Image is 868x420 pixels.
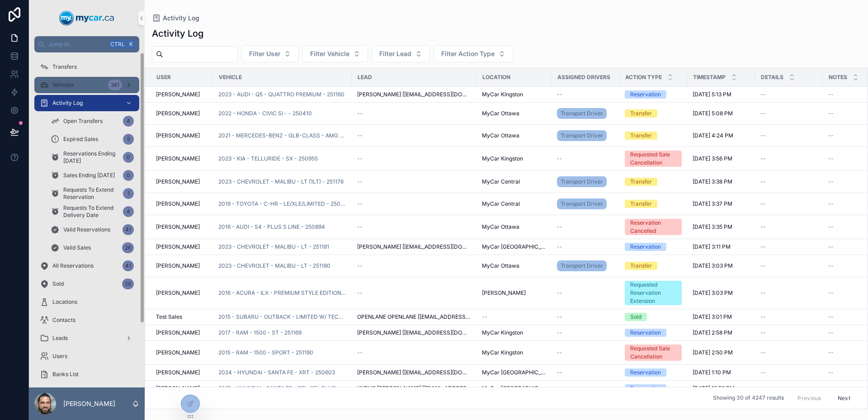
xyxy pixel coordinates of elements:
span: [PERSON_NAME] [[EMAIL_ADDRESS][DOMAIN_NAME]] [357,91,471,98]
a: Open Transfers4 [45,113,139,129]
a: Transfer [625,200,682,208]
span: -- [760,110,766,117]
a: [PERSON_NAME] [156,132,208,139]
span: 2017 - RAM - 1500 - ST - 251169 [218,329,302,336]
span: K [127,41,135,48]
a: Locations [34,294,139,310]
a: Activity Log [152,14,199,23]
span: -- [828,132,834,139]
div: scrollable content [29,52,145,387]
span: -- [760,223,766,231]
a: MyCar Ottawa [482,132,546,139]
a: MyCar Ottawa [482,110,546,117]
span: Sold [52,280,64,288]
span: [PERSON_NAME] [156,110,200,117]
a: Transport Driver [557,106,614,121]
span: Transfers [52,63,77,71]
span: Transport Driver [561,178,603,185]
a: -- [357,155,471,162]
span: 2015 - RAM - 1500 - SPORT - 251190 [218,349,313,356]
span: Filter User [249,49,280,58]
span: -- [760,178,766,185]
span: [DATE] 3:37 PM [693,200,732,208]
div: 0 [123,170,134,181]
span: Requests To Extend Delivery Date [63,204,119,219]
div: Reservation [630,329,661,337]
a: 2017 - RAM - 1500 - ST - 251169 [218,329,346,336]
span: -- [557,289,562,297]
a: -- [760,223,817,231]
span: -- [760,132,766,139]
a: -- [760,313,817,321]
a: -- [760,262,817,269]
div: Transfer [630,200,652,208]
span: -- [760,155,766,162]
a: 2023 - CHEVROLET - MALIBU - LT - 251181 [218,243,346,250]
a: Transfers [34,59,139,75]
a: Transport Driver [557,176,607,187]
a: Sold [625,313,682,321]
a: [DATE] 3:35 PM [693,223,750,231]
a: MyCar [GEOGRAPHIC_DATA] [482,243,546,250]
span: -- [557,243,562,250]
a: 2023 - CHEVROLET - MALIBU - LT - 251180 [218,262,330,269]
span: Expired Sales [63,136,98,143]
a: 2023 - CHEVROLET - MALIBU - LT (1LT) - 251176 [218,178,346,185]
span: [PERSON_NAME] [156,223,200,231]
span: MyCar Ottawa [482,132,519,139]
a: [PERSON_NAME] [156,178,208,185]
a: Reservation [625,329,682,337]
span: Valid Sales [63,244,91,251]
span: -- [557,91,562,98]
a: Vehicles361 [34,77,139,93]
span: Jump to... [48,41,106,48]
span: MyCar Central [482,178,520,185]
span: All Reservations [52,262,94,269]
a: Transport Driver [557,128,614,143]
a: 2016 - AUDI - S4 - PLUS S LINE - 250894 [218,223,325,231]
a: -- [482,313,546,321]
div: Transfer [630,109,652,118]
a: -- [557,313,614,321]
div: Reservation [630,243,661,251]
a: [PERSON_NAME] [156,200,208,208]
span: [PERSON_NAME] [156,289,200,297]
a: -- [557,243,614,250]
a: [DATE] 3:03 PM [693,289,750,297]
span: Filter Action Type [441,49,495,58]
span: 2023 - CHEVROLET - MALIBU - LT (1LT) - 251176 [218,178,344,185]
a: -- [357,200,471,208]
span: MyCar Ottawa [482,262,519,269]
span: [PERSON_NAME] [156,155,200,162]
a: Transfer [625,262,682,270]
span: [DATE] 3:03 PM [693,289,733,297]
a: [PERSON_NAME] [[EMAIL_ADDRESS][DOMAIN_NAME]] [357,243,471,250]
div: 41 [123,260,134,271]
span: [DATE] 4:24 PM [693,132,733,139]
a: -- [760,200,817,208]
a: -- [557,329,614,336]
a: MyCar Kingston [482,91,546,98]
span: -- [828,313,834,321]
span: MyCar Central [482,200,520,208]
span: -- [482,313,487,321]
a: Requested Sale Cancellation [625,344,682,361]
span: -- [760,243,766,250]
span: -- [828,178,834,185]
a: 2021 - MERCEDES-BENZ - GLB-CLASS - AMG GLB35 - 250963 [218,132,346,139]
a: 2019 - TOYOTA - C-HR - LE/XLE/LIMITED - 250710A [218,200,346,208]
span: [PERSON_NAME] [156,349,200,356]
a: -- [357,110,471,117]
a: -- [760,243,817,250]
span: [PERSON_NAME] [482,289,526,297]
span: Transport Driver [561,200,603,208]
a: Transport Driver [557,260,607,271]
span: 2023 - CHEVROLET - MALIBU - LT - 251181 [218,243,329,250]
span: [PERSON_NAME] [156,329,200,336]
a: [DATE] 3:56 PM [693,155,750,162]
span: -- [557,155,562,162]
a: Leads [34,330,139,346]
a: [PERSON_NAME] [156,262,208,269]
